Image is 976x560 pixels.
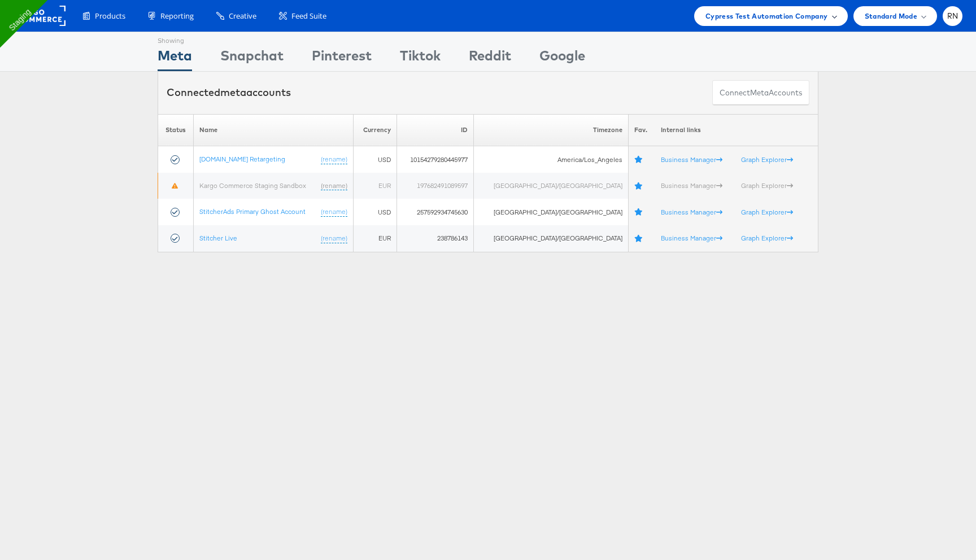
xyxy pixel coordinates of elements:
div: Tiktok [400,46,441,71]
div: Pinterest [312,46,372,71]
td: USD [353,199,396,225]
a: Graph Explorer [741,208,793,216]
a: Graph Explorer [741,234,793,242]
span: Cypress Test Automation Company [705,10,828,22]
a: Graph Explorer [741,155,793,164]
th: Name [193,114,353,146]
a: StitcherAds Primary Ghost Account [199,207,306,216]
div: Google [539,46,585,71]
th: Status [158,114,194,146]
div: Reddit [469,46,511,71]
a: Business Manager [661,208,722,216]
div: Snapchat [220,46,284,71]
span: Standard Mode [865,10,917,22]
td: 197682491089597 [397,173,474,199]
span: RN [947,12,958,20]
a: (rename) [321,234,347,243]
td: [GEOGRAPHIC_DATA]/[GEOGRAPHIC_DATA] [473,199,628,225]
td: America/Los_Angeles [473,146,628,173]
a: Kargo Commerce Staging Sandbox [199,181,306,190]
th: ID [397,114,474,146]
td: USD [353,146,396,173]
a: Business Manager [661,181,722,190]
td: 257592934745630 [397,199,474,225]
td: EUR [353,173,396,199]
div: Connected accounts [167,85,291,100]
td: [GEOGRAPHIC_DATA]/[GEOGRAPHIC_DATA] [473,225,628,252]
a: Business Manager [661,155,722,164]
span: meta [750,88,769,98]
a: Stitcher Live [199,234,237,242]
a: (rename) [321,181,347,191]
th: Timezone [473,114,628,146]
a: [DOMAIN_NAME] Retargeting [199,155,285,163]
a: (rename) [321,207,347,217]
th: Currency [353,114,396,146]
td: [GEOGRAPHIC_DATA]/[GEOGRAPHIC_DATA] [473,173,628,199]
span: Reporting [160,11,194,21]
span: meta [220,86,246,99]
span: Creative [229,11,256,21]
td: 10154279280445977 [397,146,474,173]
div: Meta [158,46,192,71]
div: Showing [158,32,192,46]
a: Graph Explorer [741,181,793,190]
a: Business Manager [661,234,722,242]
td: 238786143 [397,225,474,252]
button: ConnectmetaAccounts [712,80,809,106]
a: (rename) [321,155,347,164]
td: EUR [353,225,396,252]
span: Products [95,11,125,21]
span: Feed Suite [291,11,326,21]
